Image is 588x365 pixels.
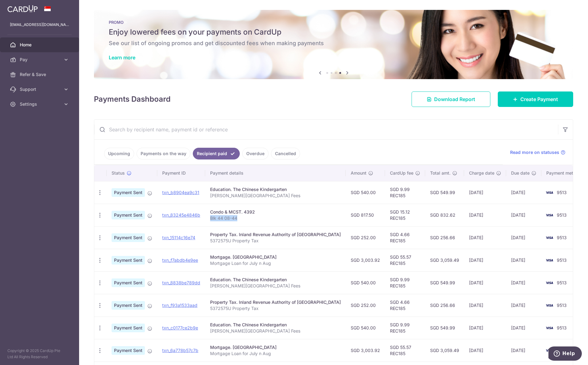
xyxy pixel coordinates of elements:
span: Due date [511,170,530,176]
span: Home [20,42,61,48]
span: 9513 [557,280,567,285]
span: Payment Sent [112,301,145,310]
span: Status [112,170,125,176]
a: Upcoming [104,148,134,159]
span: Refer & Save [20,71,61,78]
span: Create Payment [520,95,558,103]
div: Education. The Chinese Kindergarten [210,277,341,283]
img: Bank Card [543,347,556,354]
span: Amount [351,170,366,176]
span: 9513 [557,190,567,195]
span: Total amt. [430,170,451,176]
p: Mortgage Loan for July n Aug [210,350,341,357]
span: Payment Sent [112,188,145,197]
img: Bank Card [543,234,556,241]
p: [PERSON_NAME][GEOGRAPHIC_DATA] Fees [210,328,341,334]
a: Create Payment [498,91,573,107]
img: Bank Card [543,324,556,332]
td: SGD 9.99 REC185 [385,181,425,204]
img: Bank Card [543,302,556,309]
td: SGD 549.99 [425,181,464,204]
span: Read more on statuses [510,149,559,155]
a: Overdue [242,148,269,159]
p: 5372575U Property Tax [210,305,341,312]
td: SGD 55.57 REC185 [385,249,425,271]
span: Download Report [434,95,475,103]
td: SGD 549.99 [425,271,464,294]
a: txn_6a778b57c7b [162,348,198,353]
td: [DATE] [464,316,506,339]
td: SGD 3,059.49 [425,339,464,362]
a: Payments on the way [137,148,190,159]
td: SGD 9.99 REC185 [385,271,425,294]
td: SGD 3,003.92 [346,339,385,362]
a: txn_b8904ea9c31 [162,190,199,195]
span: CardUp fee [390,170,413,176]
a: Learn more [109,54,135,61]
td: SGD 540.00 [346,181,385,204]
td: SGD 549.99 [425,316,464,339]
img: Bank Card [543,211,556,219]
span: Support [20,86,61,92]
td: SGD 4.66 REC185 [385,294,425,316]
td: SGD 832.62 [425,204,464,226]
span: Payment Sent [112,278,145,287]
span: Settings [20,101,61,107]
td: SGD 3,059.49 [425,249,464,271]
h6: See our list of ongoing promos and get discounted fees when making payments [109,40,558,47]
img: CardUp [7,5,38,12]
p: [PERSON_NAME][GEOGRAPHIC_DATA] Fees [210,193,341,199]
td: [DATE] [464,271,506,294]
td: [DATE] [506,316,541,339]
td: [DATE] [506,339,541,362]
td: SGD 15.12 REC185 [385,204,425,226]
td: [DATE] [464,294,506,316]
td: [DATE] [506,271,541,294]
div: Mortgage. [GEOGRAPHIC_DATA] [210,254,341,260]
td: SGD 540.00 [346,316,385,339]
div: Property Tax. Inland Revenue Authority of [GEOGRAPHIC_DATA] [210,299,341,305]
h4: Payments Dashboard [94,94,171,105]
td: SGD 256.66 [425,294,464,316]
a: txn_f7abdb4e9ee [162,257,198,263]
span: Payment Sent [112,324,145,332]
td: SGD 9.99 REC185 [385,316,425,339]
p: [PERSON_NAME][GEOGRAPHIC_DATA] Fees [210,283,341,289]
a: Read more on statuses [510,149,565,155]
td: [DATE] [464,204,506,226]
img: Bank Card [543,257,556,264]
span: Payment Sent [112,233,145,242]
a: txn_c0177ce2b9e [162,325,198,330]
a: txn_f93a1533aad [162,303,197,308]
div: Education. The Chinese Kindergarten [210,322,341,328]
span: Pay [20,57,61,63]
p: 5372575U Property Tax [210,238,341,244]
div: Condo & MCST. 4392 [210,209,341,215]
p: PROMO [109,20,558,25]
div: Education. The Chinese Kindergarten [210,186,341,193]
a: txn_8838be789dd [162,280,200,285]
a: Cancelled [271,148,300,159]
td: SGD 3,003.92 [346,249,385,271]
td: [DATE] [464,249,506,271]
span: Payment Sent [112,346,145,355]
span: 9513 [557,303,567,308]
span: 9513 [557,212,567,218]
td: [DATE] [506,294,541,316]
span: Payment Sent [112,211,145,219]
span: 9513 [557,325,567,330]
td: [DATE] [464,226,506,249]
a: txn_15114c16e74 [162,235,195,240]
td: SGD 256.66 [425,226,464,249]
td: SGD 252.00 [346,294,385,316]
span: Charge date [469,170,494,176]
td: [DATE] [506,226,541,249]
th: Payment ID [157,165,205,181]
td: [DATE] [506,249,541,271]
p: Mortgage Loan for July n Aug [210,260,341,266]
span: Payment Sent [112,256,145,265]
span: 9513 [557,257,567,263]
input: Search by recipient name, payment id or reference [94,120,558,139]
h5: Enjoy lowered fees on your payments on CardUp [109,27,558,37]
